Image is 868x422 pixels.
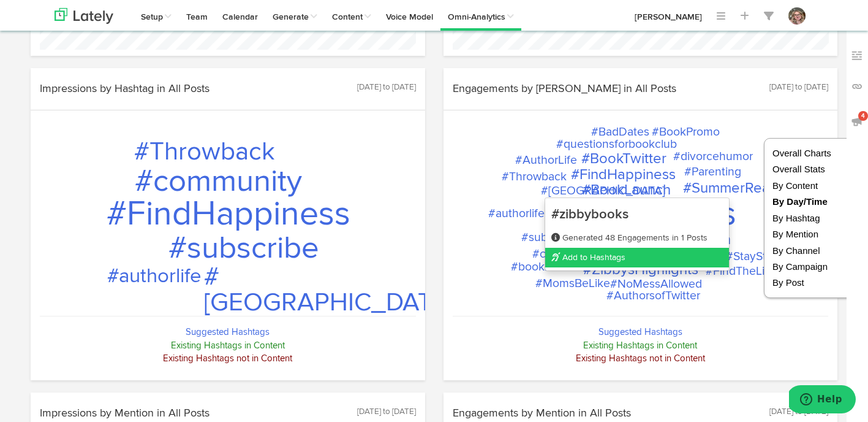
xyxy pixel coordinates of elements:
[107,198,350,232] span: #FindHappiness
[488,208,545,220] span: #authorlife
[535,278,610,290] span: #MomsBeLike
[789,385,856,416] iframe: Opens a widget where you can find more information
[532,248,598,261] span: #community
[858,111,868,121] span: 4
[769,83,828,92] small: [DATE] to [DATE]
[453,326,829,339] span: Suggested Hashtags
[357,83,416,92] small: [DATE] to [DATE]
[772,147,859,159] a: Overall Charts
[581,152,666,166] span: #BookTwitter
[168,233,319,264] span: #subscribe
[357,408,416,416] small: [DATE] to [DATE]
[502,171,567,183] span: #Throwback
[772,260,859,273] a: By Campaign
[40,339,416,352] span: Existing Hashtags in Content
[851,50,863,62] img: keywords_off.svg
[591,126,649,139] span: #BadDates
[521,232,579,244] span: #subscribe
[545,201,729,228] a: #zibbybooks
[769,408,828,416] small: [DATE] to [DATE]
[453,83,829,94] h4: Engagements by [PERSON_NAME] in All Posts
[545,198,736,232] span: #zibbybooks
[684,166,741,178] span: #Parenting
[851,80,863,93] img: links_off.svg
[40,83,416,94] h4: Impressions by Hashtag in All Posts
[772,163,859,175] a: Overall Stats
[851,115,863,128] img: announcements_off.svg
[772,276,859,289] a: By Post
[652,126,720,139] span: #BookPromo
[515,155,577,167] span: #AuthorLife
[788,7,806,25] img: OhcUycdS6u5e6MDkMfFl
[772,195,859,208] a: By Day/Time
[772,212,859,224] a: By Hashtag
[55,8,113,24] img: logo_lately_bg_light.svg
[40,408,416,419] h4: Impressions by Mention in All Posts
[545,248,729,267] a: Add to Hashtags
[453,339,829,352] span: Existing Hashtags in Content
[541,185,665,198] span: #[GEOGRAPHIC_DATA]
[511,261,579,274] span: #bookreview
[582,183,671,198] span: #BookLaunch
[606,290,700,302] span: #AuthorsofTwitter
[204,264,454,316] span: #[GEOGRAPHIC_DATA]
[772,179,859,192] a: By Content
[107,266,202,286] span: #authorlife
[453,352,829,365] span: Existing Hashtags not in Content
[453,408,829,419] h4: Engagements by Mention in All Posts
[545,228,729,248] a: Generated 48 Engagements in 1 Posts
[40,352,416,365] span: Existing Hashtags not in Content
[135,166,302,198] span: #community
[556,139,677,151] span: #questionsforbookclub
[571,167,676,182] span: #FindHappiness
[610,278,702,291] span: #NoMessAllowed
[683,181,785,196] span: #SummerReads
[706,266,782,278] span: #FindTheLight
[134,139,275,165] span: #Throwback
[772,244,859,257] a: By Channel
[673,151,753,163] span: #divorcehumor
[551,208,628,221] b: #zibbybooks
[40,326,416,339] span: Suggested Hashtags
[726,251,790,263] span: #StayStrong
[772,228,859,240] a: By Mention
